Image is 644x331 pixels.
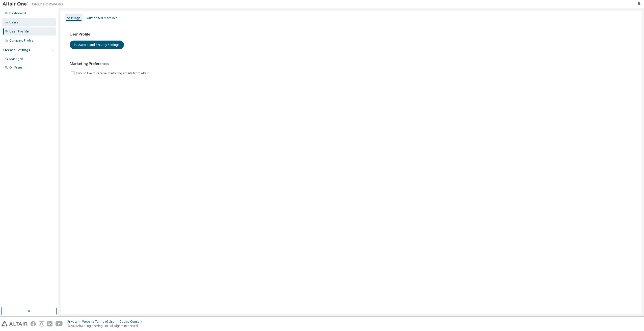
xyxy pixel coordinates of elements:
div: Dashboard [9,11,26,15]
div: Authorized Machines [87,16,118,20]
button: Password and Security Settings [70,41,124,49]
div: User Profile [9,29,29,34]
img: Altair One [3,2,66,7]
img: linkedin.svg [47,321,52,326]
label: I would like to receive marketing emails from Altair [76,70,150,76]
img: altair_logo.svg [2,321,28,326]
div: Users [9,20,18,24]
div: Settings [67,16,80,20]
h3: Marketing Preferences [70,61,632,66]
img: youtube.svg [56,321,63,326]
img: facebook.svg [31,321,36,326]
img: instagram.svg [39,321,44,326]
div: Cookie Consent [119,320,145,324]
div: On Prem [9,65,22,70]
div: Privacy [67,320,82,324]
div: Managed [9,57,23,61]
div: License Settings [3,48,30,52]
h3: User Profile [70,32,632,37]
p: © 2025 Altair Engineering, Inc. All Rights Reserved. [67,324,145,328]
div: Website Terms of Use [82,320,119,324]
div: Company Profile [9,39,33,43]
